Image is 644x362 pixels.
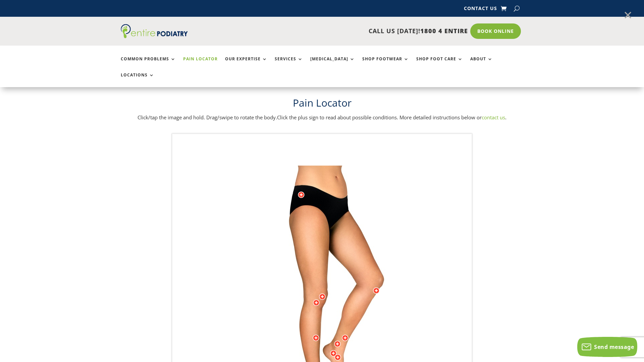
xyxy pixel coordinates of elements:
p: CALL US [DATE]! [214,27,468,36]
a: Common Problems [121,57,176,71]
span: Click the plus sign to read about possible conditions. More detailed instructions below or . [277,114,506,121]
a: Pain Locator [183,57,218,71]
h1: Pain Locator [121,96,523,113]
a: Book Online [470,23,521,39]
span: 1800 4 ENTIRE [420,27,468,35]
button: Send message [577,337,637,357]
a: About [470,57,493,71]
a: Locations [121,73,154,87]
a: Our Expertise [225,57,267,71]
a: contact us [482,114,505,121]
a: [MEDICAL_DATA] [310,57,355,71]
a: Shop Foot Care [416,57,463,71]
span: Click/tap the image and hold. Drag/swipe to rotate the body. [138,114,277,121]
a: Shop Footwear [362,57,409,71]
span: Send message [594,343,634,351]
a: Services [275,57,303,71]
img: logo (1) [121,24,188,38]
a: Contact Us [464,6,497,13]
a: Entire Podiatry [121,33,188,40]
